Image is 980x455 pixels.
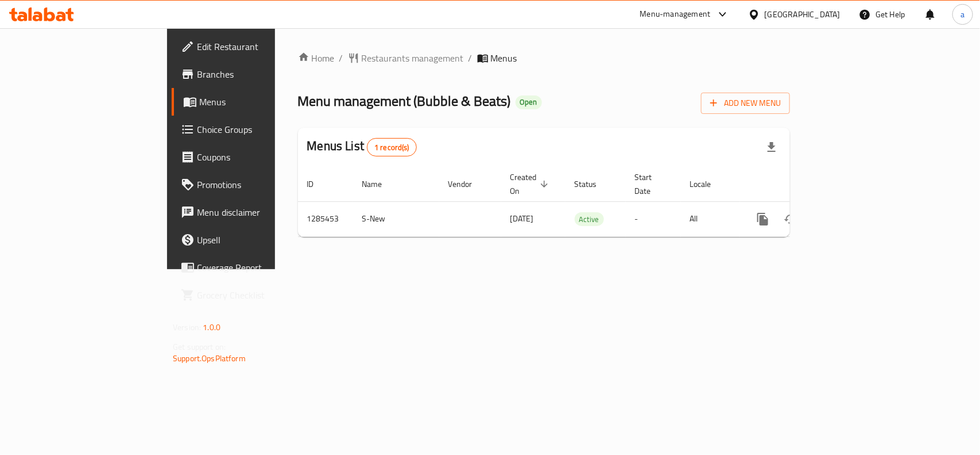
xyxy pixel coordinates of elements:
[197,67,321,81] span: Branches
[199,95,321,109] span: Menus
[690,177,726,191] span: Locale
[307,137,417,156] h2: Menus List
[197,288,321,302] span: Grocery Checklist
[197,40,321,53] span: Edit Restaurant
[197,205,321,219] span: Menu disclaimer
[758,133,785,161] div: Export file
[172,60,331,88] a: Branches
[510,170,552,198] span: Created On
[468,51,472,65] li: /
[701,93,790,114] button: Add New Menu
[298,88,511,114] span: Menu management ( Bubble & Beats )
[173,320,201,335] span: Version:
[353,201,439,236] td: S-New
[173,351,246,366] a: Support.OpsPlatform
[172,198,331,226] a: Menu disclaimer
[298,167,869,237] table: enhanced table
[307,177,329,191] span: ID
[298,51,790,65] nav: breadcrumb
[575,212,604,226] div: Active
[172,143,331,171] a: Coupons
[172,116,331,143] a: Choice Groups
[765,8,840,21] div: [GEOGRAPHIC_DATA]
[197,178,321,192] span: Promotions
[172,281,331,309] a: Grocery Checklist
[491,51,517,65] span: Menus
[203,320,220,335] span: 1.0.0
[172,33,331,60] a: Edit Restaurant
[362,51,464,65] span: Restaurants management
[777,205,804,233] button: Change Status
[367,138,417,156] div: Total records count
[197,123,321,136] span: Choice Groups
[575,177,612,191] span: Status
[575,213,604,226] span: Active
[681,201,740,236] td: All
[516,97,542,107] span: Open
[749,205,777,233] button: more
[516,95,542,109] div: Open
[710,96,781,110] span: Add New Menu
[197,261,321,274] span: Coverage Report
[367,142,416,153] span: 1 record(s)
[510,211,534,226] span: [DATE]
[172,171,331,198] a: Promotions
[339,51,343,65] li: /
[960,8,964,21] span: a
[197,233,321,247] span: Upsell
[626,201,681,236] td: -
[173,339,226,354] span: Get support on:
[172,226,331,254] a: Upsell
[362,177,397,191] span: Name
[348,51,464,65] a: Restaurants management
[740,167,869,202] th: Actions
[197,150,321,164] span: Coupons
[448,177,487,191] span: Vendor
[172,254,331,281] a: Coverage Report
[172,88,331,116] a: Menus
[635,170,667,198] span: Start Date
[640,7,711,21] div: Menu-management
